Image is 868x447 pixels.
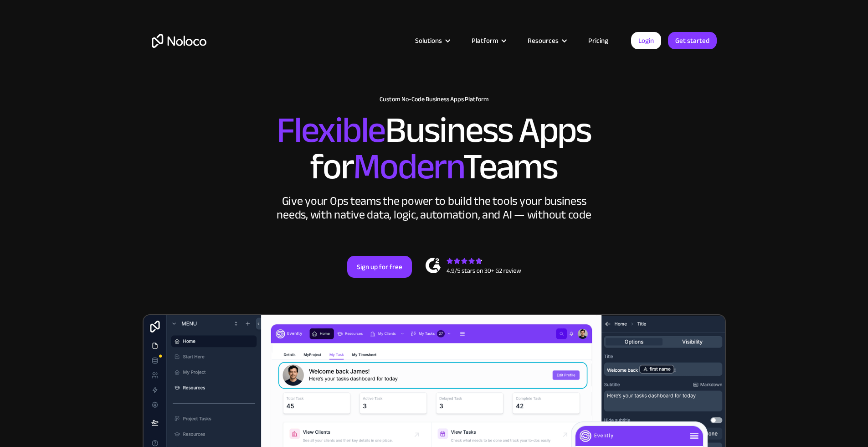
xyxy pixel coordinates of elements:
div: Solutions [415,35,442,47]
h2: Business Apps for Teams [152,112,717,185]
a: Sign up for free [347,256,412,278]
div: Resources [516,35,577,47]
a: Pricing [577,35,620,47]
h1: Custom No-Code Business Apps Platform [152,96,717,103]
a: home [152,34,206,48]
div: Platform [472,35,498,47]
div: Resources [528,35,559,47]
div: Solutions [404,35,460,47]
a: Login [631,32,661,49]
div: Give your Ops teams the power to build the tools your business needs, with native data, logic, au... [275,194,594,222]
span: Modern [353,133,463,201]
div: Platform [460,35,516,47]
a: Get started [668,32,717,49]
span: Flexible [277,96,385,164]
